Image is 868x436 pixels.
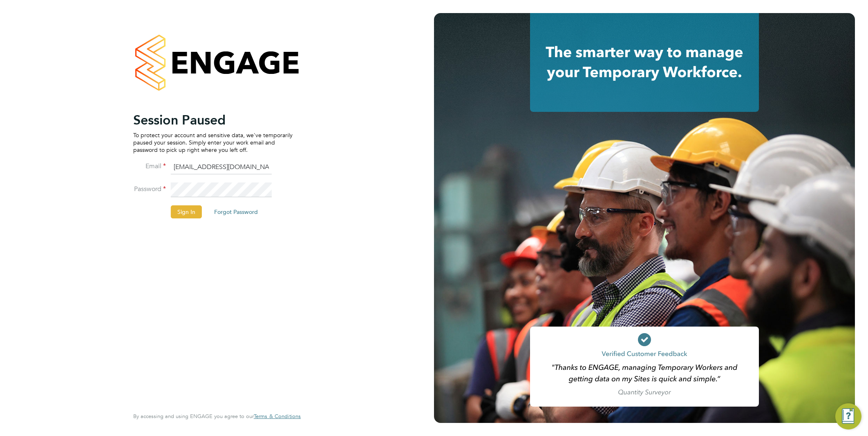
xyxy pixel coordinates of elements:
a: Terms & Conditions [254,413,301,420]
h2: Session Paused [133,112,293,128]
label: Password [133,185,166,194]
button: Engage Resource Center [835,403,861,429]
input: Enter your work email... [171,160,272,175]
label: Email [133,162,166,171]
button: Forgot Password [208,205,264,218]
span: By accessing and using ENGAGE you agree to our [133,413,301,420]
button: Sign In [171,205,202,218]
p: To protect your account and sensitive data, we've temporarily paused your session. Simply enter y... [133,131,293,154]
